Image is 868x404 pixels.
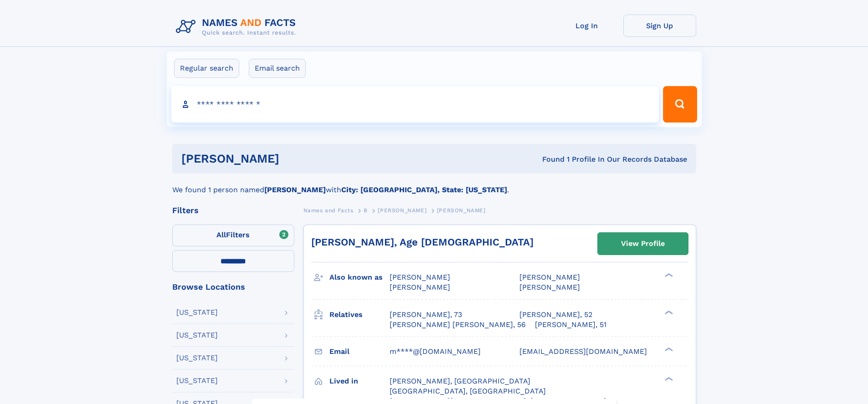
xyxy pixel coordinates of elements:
span: [GEOGRAPHIC_DATA], [GEOGRAPHIC_DATA] [390,387,546,395]
div: ❯ [663,346,673,352]
span: [EMAIL_ADDRESS][DOMAIN_NAME] [519,347,647,356]
label: Email search [249,59,306,78]
h3: Also known as [329,270,390,285]
span: [PERSON_NAME], [GEOGRAPHIC_DATA] [390,377,530,385]
span: All [216,230,226,239]
a: [PERSON_NAME], 52 [519,310,592,320]
b: City: [GEOGRAPHIC_DATA], State: [US_STATE] [341,185,507,194]
a: View Profile [598,233,688,255]
div: Found 1 Profile In Our Records Database [411,154,687,164]
div: [US_STATE] [176,377,218,384]
span: [PERSON_NAME] [378,207,426,214]
a: [PERSON_NAME] [378,205,426,216]
div: [US_STATE] [176,332,218,339]
div: We found 1 person named with . [172,174,696,195]
a: Sign Up [623,15,696,37]
div: ❯ [663,272,673,278]
h3: Relatives [329,307,390,322]
a: [PERSON_NAME], Age [DEMOGRAPHIC_DATA] [311,236,534,248]
div: View Profile [621,233,665,254]
span: [PERSON_NAME] [390,273,450,281]
span: [PERSON_NAME] [519,273,580,281]
div: Browse Locations [172,283,294,291]
a: [PERSON_NAME], 73 [390,310,462,320]
button: Search Button [663,86,697,123]
div: Filters [172,206,294,215]
span: [PERSON_NAME] [519,283,580,291]
div: ❯ [663,376,673,382]
b: [PERSON_NAME] [264,185,326,194]
img: Logo Names and Facts [172,15,303,39]
h1: [PERSON_NAME] [181,153,411,164]
a: B [364,205,368,216]
div: [US_STATE] [176,354,218,362]
label: Regular search [174,59,239,78]
div: [US_STATE] [176,309,218,316]
h3: Email [329,344,390,359]
span: B [364,207,368,214]
a: Log In [550,15,623,37]
a: Names and Facts [303,205,354,216]
label: Filters [172,225,294,246]
a: [PERSON_NAME] [PERSON_NAME], 56 [390,320,526,330]
a: [PERSON_NAME], 51 [535,320,606,330]
div: ❯ [663,309,673,315]
span: [PERSON_NAME] [437,207,486,214]
input: search input [171,86,659,123]
h3: Lived in [329,373,390,389]
span: [PERSON_NAME] [390,283,450,291]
